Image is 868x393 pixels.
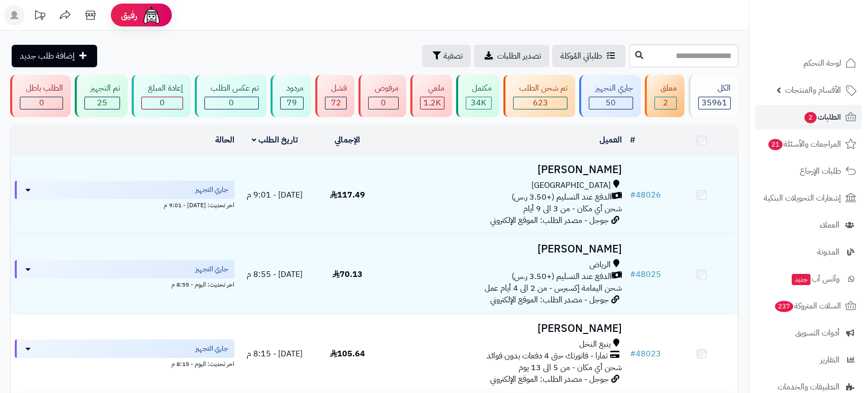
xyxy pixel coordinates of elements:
[84,82,120,94] div: تم التجهيز
[287,97,297,109] span: 79
[630,268,636,280] span: #
[755,213,862,237] a: العملاء
[643,75,686,117] a: معلق 2
[630,348,636,360] span: #
[247,189,303,201] span: [DATE] - 9:01 م
[368,82,398,94] div: مرفوض
[454,75,501,117] a: مكتمل 34K
[130,75,192,117] a: إعادة المبلغ 0
[422,45,471,67] button: تصفية
[325,82,347,94] div: فشل
[388,323,622,334] h3: [PERSON_NAME]
[755,240,862,264] a: المدونة
[767,137,841,151] span: المراجعات والأسئلة
[755,51,862,75] a: لوحة التحكم
[485,282,622,294] span: شحن اليمامة إكسبرس - من 2 الى 4 أيام عمل
[247,348,303,360] span: [DATE] - 8:15 م
[331,97,341,109] span: 72
[356,75,408,117] a: مرفوض 0
[490,294,609,306] span: جوجل - مصدر الطلب: الموقع الإلكتروني
[247,268,303,280] span: [DATE] - 8:55 م
[501,75,577,117] a: تم شحن الطلب 623
[388,243,622,255] h3: [PERSON_NAME]
[791,272,840,286] span: وآتس آب
[512,271,612,283] span: الدفع عند التسليم (+3.50 ر.س)
[630,189,636,201] span: #
[513,82,567,94] div: تم شحن الطلب
[579,339,611,350] span: ينبع النخل
[755,294,862,318] a: السلات المتروكة237
[466,97,491,109] div: 33952
[817,245,840,259] span: المدونة
[630,348,661,360] a: #48023
[774,300,794,313] span: 237
[606,97,616,109] span: 50
[519,361,622,374] span: شحن أي مكان - من 5 الى 13 يوم
[768,138,784,151] span: 21
[8,75,73,117] a: الطلب باطل 0
[15,278,234,289] div: اخر تحديث: اليوم - 8:55 م
[388,164,622,176] h3: [PERSON_NAME]
[121,9,137,21] span: رفيق
[490,373,609,385] span: جوجل - مصدر الطلب: الموقع الإلكتروني
[795,326,840,340] span: أدوات التسويق
[195,344,228,354] span: جاري التجهيز
[205,97,258,109] div: 0
[755,105,862,129] a: الطلبات2
[229,97,234,109] span: 0
[20,97,63,109] div: 0
[764,191,841,205] span: إشعارات التحويلات البنكية
[20,82,63,94] div: الطلب باطل
[73,75,130,117] a: تم التجهيز 25
[268,75,313,117] a: مردود 79
[630,134,635,146] a: #
[204,82,259,94] div: تم عكس الطلب
[589,82,633,94] div: جاري التجهيز
[820,218,840,232] span: العملاء
[97,97,107,109] span: 25
[325,97,346,109] div: 72
[420,82,444,94] div: ملغي
[421,97,444,109] div: 1158
[799,12,858,34] img: logo-2.png
[654,82,677,94] div: معلق
[655,97,676,109] div: 2
[755,321,862,345] a: أدوات التسويق
[589,259,611,271] span: الرياض
[195,264,228,274] span: جاري التجهيز
[335,134,360,146] a: الإجمالي
[755,348,862,372] a: التقارير
[803,56,841,70] span: لوحة التحكم
[755,159,862,183] a: طلبات الإرجاع
[333,268,363,280] span: 70.13
[424,97,441,109] span: 1.2K
[600,134,622,146] a: العميل
[803,110,841,124] span: الطلبات
[490,214,609,227] span: جوجل - مصدر الطلب: الموقع الإلكتروني
[330,348,365,360] span: 105.64
[800,164,841,178] span: طلبات الإرجاع
[195,185,228,195] span: جاري التجهيز
[630,189,661,201] a: #48026
[27,5,52,28] a: تحديثات المنصة
[193,75,268,117] a: تم عكس الطلب 0
[804,111,817,124] span: 2
[15,199,234,210] div: اخر تحديث: [DATE] - 9:01 م
[755,267,862,291] a: وآتس آبجديد
[381,97,386,109] span: 0
[497,50,541,62] span: تصدير الطلبات
[577,75,642,117] a: جاري التجهيز 50
[686,75,740,117] a: الكل35961
[589,97,632,109] div: 50
[702,97,727,109] span: 35961
[85,97,119,109] div: 25
[531,180,611,191] span: [GEOGRAPHIC_DATA]
[755,186,862,210] a: إشعارات التحويلات البنكية
[141,5,162,25] img: ai-face.png
[313,75,356,117] a: فشل 72
[512,191,612,203] span: الدفع عند التسليم (+3.50 ر.س)
[466,82,492,94] div: مكتمل
[785,83,841,97] span: الأقسام والمنتجات
[630,268,661,280] a: #48025
[523,203,622,215] span: شحن أي مكان - من 3 الى 9 أيام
